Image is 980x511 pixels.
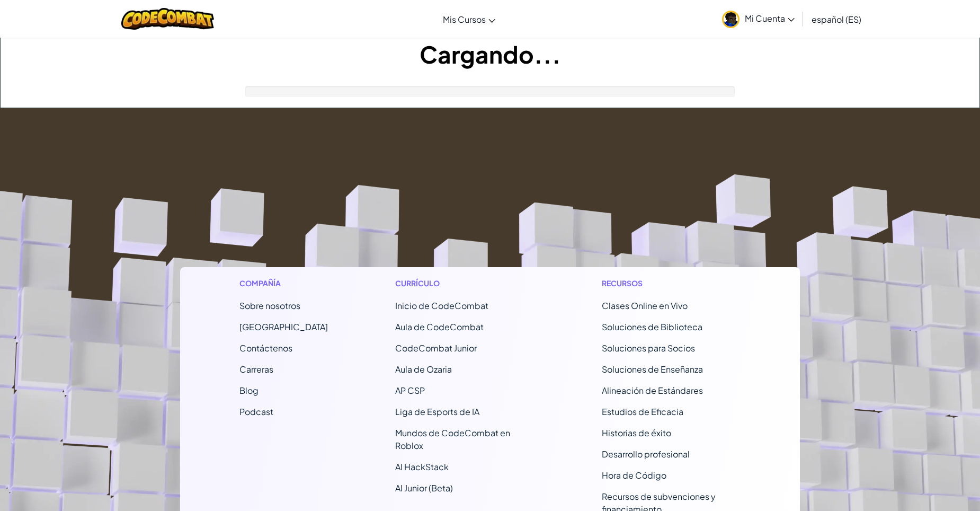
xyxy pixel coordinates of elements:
a: Aula de Ozaria [395,364,452,375]
a: Liga de Esports de IA [395,406,479,417]
a: AI Junior (Beta) [395,482,453,494]
img: avatar [722,11,740,28]
h1: Currículo [395,278,534,289]
a: Carreras [239,364,273,375]
a: Soluciones de Enseñanza [602,364,703,375]
span: Inicio de CodeCombat [395,300,488,311]
a: Aula de CodeCombat [395,321,484,332]
a: Soluciones para Socios [602,342,695,354]
a: Clases Online en Vivo [602,300,688,311]
a: español (ES) [806,5,867,33]
a: Mis Cursos [438,5,501,33]
span: Mis Cursos [443,14,486,25]
a: [GEOGRAPHIC_DATA] [239,321,328,332]
a: AP CSP [395,385,425,396]
a: Podcast [239,406,273,417]
a: Sobre nosotros [239,300,300,311]
a: Soluciones de Biblioteca [602,321,702,332]
h1: Compañía [239,278,328,289]
img: CodeCombat logo [121,8,214,30]
h1: Cargando... [1,38,979,71]
a: CodeCombat Junior [395,342,477,354]
a: Alineación de Estándares [602,385,703,396]
a: Desarrollo profesional [602,448,690,460]
a: Estudios de Eficacia [602,406,683,417]
span: Mi Cuenta [745,13,795,24]
a: Blog [239,385,259,396]
span: Contáctenos [239,342,292,354]
a: AI HackStack [395,461,449,472]
a: Hora de Código [602,470,666,481]
a: Historias de éxito [602,427,671,438]
a: Mi Cuenta [717,2,800,36]
a: Mundos de CodeCombat en Roblox [395,427,510,451]
h1: Recursos [602,278,741,289]
span: español (ES) [812,14,861,25]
